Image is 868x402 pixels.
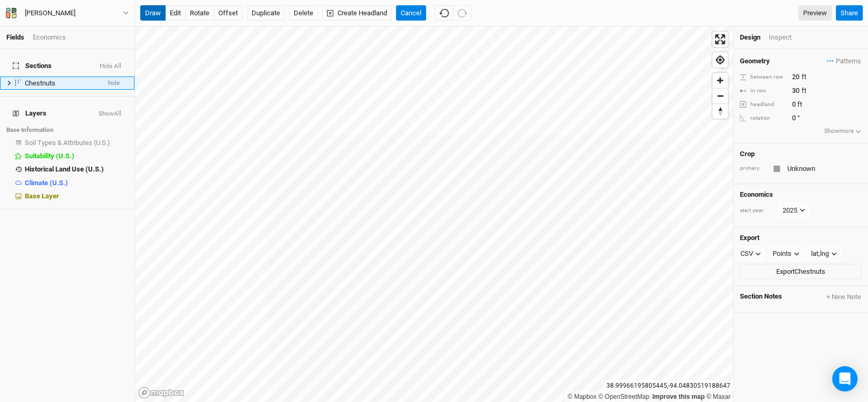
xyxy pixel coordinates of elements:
[740,248,753,259] div: CSV
[25,8,75,18] div: Elizabeth Crowley
[13,109,46,118] span: Layers
[784,162,862,175] input: Select Crop
[652,393,705,400] a: Improve this map
[712,32,728,47] button: Enter fullscreen
[740,114,786,122] div: rotation
[567,393,596,400] a: Mapbox
[740,73,786,81] div: between row
[740,33,760,42] div: Design
[185,5,214,21] button: rotate
[599,393,650,400] a: OpenStreetMap
[740,150,755,158] h4: Crop
[435,5,454,21] button: Undo (^z)
[826,292,862,302] button: + New Note
[740,264,862,280] button: ExportChestnuts
[740,234,862,242] h4: Export
[740,101,786,109] div: headland
[740,292,782,302] span: Section Notes
[25,79,55,87] span: Chestnuts
[396,5,426,21] button: Cancel
[165,5,186,21] button: edit
[25,152,128,160] div: Suitability (U.S.)
[811,248,829,259] div: lat,lng
[826,55,862,67] button: Patterns
[740,165,766,173] div: primary
[604,380,733,391] div: 38.99966195805445 , -94.04830519188647
[138,387,185,399] a: Mapbox logo
[773,248,792,259] div: Points
[247,5,285,21] button: Duplicate
[712,52,728,68] button: Find my location
[798,5,832,21] a: Preview
[25,192,59,200] span: Base Layer
[5,7,129,19] button: [PERSON_NAME]
[289,5,318,21] button: Delete
[836,5,863,21] button: Share
[769,33,806,42] div: Inspect
[706,393,730,400] a: Maxar
[99,63,122,70] button: Hide All
[25,192,128,200] div: Base Layer
[712,73,728,88] button: Zoom in
[827,56,861,66] span: Patterns
[25,165,104,173] span: Historical Land Use (U.S.)
[768,246,804,262] button: Points
[322,5,392,21] button: Create Headland
[25,139,110,147] span: Soil Types & Attributes (U.S.)
[25,152,74,160] span: Suitability (U.S.)
[13,62,52,70] span: Sections
[25,179,68,187] span: Climate (U.S.)
[140,5,166,21] button: draw
[25,165,128,174] div: Historical Land Use (U.S.)
[108,76,120,90] span: hide
[135,26,733,402] canvas: Map
[6,33,24,41] a: Fields
[712,88,728,103] button: Zoom out
[25,139,128,147] div: Soil Types & Attributes (U.S.)
[453,5,472,21] button: Redo (^Z)
[740,57,770,65] h4: Geometry
[214,5,243,21] button: offset
[98,110,122,118] button: ShowAll
[25,179,128,187] div: Climate (U.S.)
[806,246,842,262] button: lat,lng
[712,104,728,119] span: Reset bearing to north
[33,33,66,42] div: Economics
[25,79,100,88] div: Chestnuts
[740,190,862,199] h4: Economics
[25,8,75,18] div: [PERSON_NAME]
[824,126,862,137] button: Showmore
[740,207,777,215] div: start year
[736,246,766,262] button: CSV
[712,103,728,119] button: Reset bearing to north
[832,366,857,391] div: Open Intercom Messenger
[740,87,786,95] div: in row
[778,203,810,218] button: 2025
